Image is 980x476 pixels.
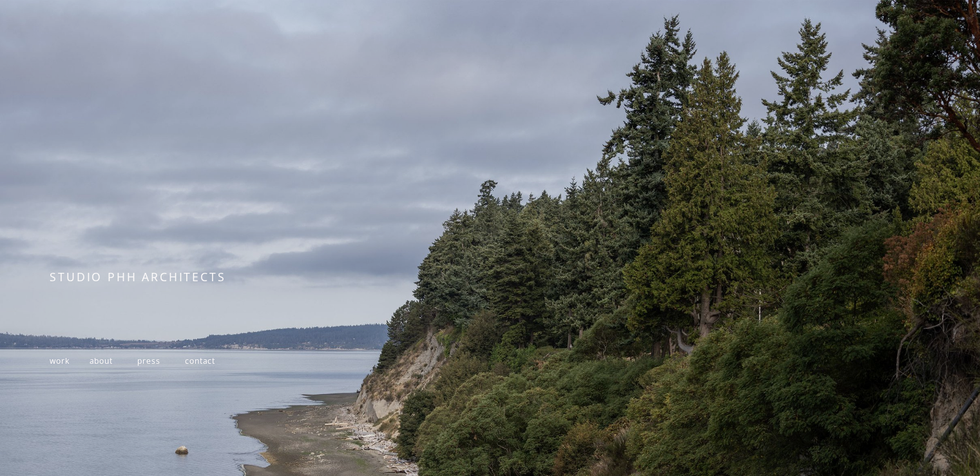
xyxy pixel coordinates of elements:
a: work [50,355,69,366]
a: contact [185,355,215,366]
span: STUDIO PHH ARCHITECTS [50,269,226,284]
a: about [90,355,113,366]
a: press [137,355,160,366]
